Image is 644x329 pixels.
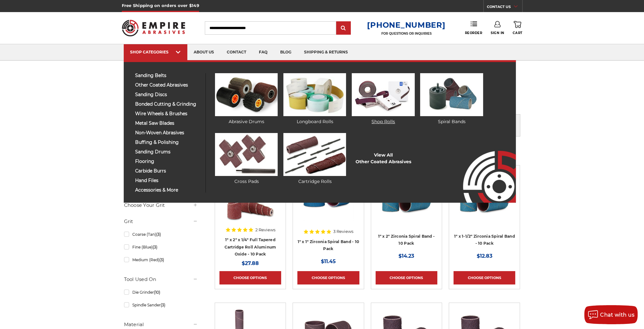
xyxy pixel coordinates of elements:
img: Shop Rolls [352,73,414,116]
span: Cart [513,31,522,35]
span: wire wheels & brushes [135,111,201,116]
h5: Grit [124,218,198,225]
span: (3) [156,232,161,237]
span: sanding belts [135,73,201,78]
a: Coarse (Tan) [124,229,198,240]
a: Die Grinder [124,287,198,298]
span: other coated abrasives [135,83,201,87]
a: Cart [513,21,522,35]
span: (3) [159,257,164,262]
a: 1" x 2" x 1/4" Full Tapered Cartridge Roll Aluminum Oxide - 10 Pack [224,237,276,256]
a: 1" x 2" Zirconia Spiral Band - 10 Pack [378,234,435,246]
span: metal saw blades [135,121,201,126]
img: Spiral Bands [420,73,483,116]
a: View AllOther Coated Abrasives [356,152,411,165]
a: Abrasive Drums [215,73,278,125]
input: Submit [337,22,350,35]
span: Reorder [465,31,482,35]
a: 1" x 1-1/2" Zirconia Spiral Band - 10 Pack [454,234,515,246]
span: flooring [135,159,201,164]
a: Spindle Sander [124,299,198,311]
span: (3) [152,245,157,249]
span: hand files [135,178,201,183]
a: faq [253,44,274,60]
span: (3) [160,303,165,307]
img: Empire Abrasives [122,16,185,40]
a: Cross Pads [215,133,278,185]
a: Choose Options [454,271,515,284]
a: Shop Rolls [352,73,414,125]
span: non-woven abrasives [135,130,201,135]
span: buffing & polishing [135,140,201,145]
img: Cartridge Rolls [283,133,346,176]
span: $27.88 [242,260,259,266]
a: Choose Options [219,271,281,284]
a: Medium (Red) [124,254,198,265]
p: FOR QUESTIONS OR INQUIRIES [367,31,445,36]
a: shipping & returns [298,44,354,60]
a: Choose Options [376,271,437,284]
button: Chat with us [584,305,638,324]
a: contact [220,44,253,60]
a: CONTACT US [487,3,522,12]
a: Reorder [465,21,482,35]
span: bonded cutting & grinding [135,102,201,107]
span: $12.83 [477,253,492,259]
span: sanding discs [135,92,201,97]
a: about us [187,44,220,60]
a: 1" x 1" Zirconia Spiral Band - 10 Pack [298,239,359,251]
span: (10) [154,290,160,295]
span: 2 Reviews [255,228,275,232]
a: Spiral Bands [420,73,483,125]
a: Choose Options [297,271,359,284]
a: blog [274,44,298,60]
a: Cartridge Rolls [283,133,346,185]
h5: Choose Your Grit [124,201,198,209]
div: SHOP CATEGORIES [130,50,181,54]
span: 3 Reviews [333,229,353,234]
span: Chat with us [600,312,634,318]
h5: Material [124,321,198,328]
img: Abrasive Drums [215,73,278,116]
a: Longboard Rolls [283,73,346,125]
img: Empire Abrasives Logo Image [452,132,516,203]
a: Fine (Blue) [124,241,198,253]
h5: Tool Used On [124,276,198,283]
span: carbide burrs [135,169,201,173]
img: Longboard Rolls [283,73,346,116]
span: Sign In [491,31,504,35]
span: sanding drums [135,150,201,154]
a: [PHONE_NUMBER] [367,20,445,30]
span: $11.45 [321,258,336,264]
span: $14.23 [398,253,414,259]
img: Cross Pads [215,133,278,176]
span: accessories & more [135,188,201,192]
